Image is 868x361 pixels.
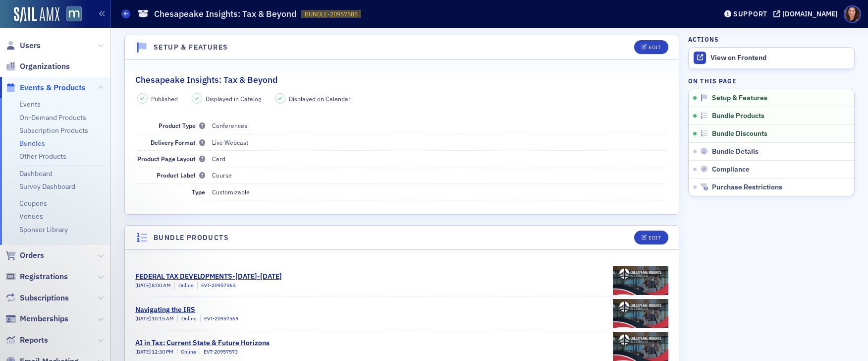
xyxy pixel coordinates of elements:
[712,94,767,103] span: Setup & Features
[135,271,282,282] div: FEDERAL TAX DEVELOPMENTS-[DATE]-[DATE]
[20,271,68,282] span: Registrations
[844,5,861,23] span: Profile
[212,167,667,183] dd: Course
[5,40,41,51] a: Users
[20,82,86,93] span: Events & Products
[688,76,855,85] h4: On this page
[151,138,205,146] span: Delivery Format
[19,139,45,148] a: Bundles
[5,250,44,261] a: Orders
[5,335,48,346] a: Reports
[159,121,205,129] span: Product Type
[19,100,41,109] a: Events
[137,155,205,163] span: Product Page Layout
[200,315,238,323] div: EVT-20957569
[200,348,238,356] div: EVT-20957573
[649,45,661,50] div: Edit
[712,112,764,120] span: Bundle Products
[135,264,668,297] a: FEDERAL TAX DEVELOPMENTS-[DATE]-[DATE][DATE] 8:00 AMOnlineEVT-20957565
[712,183,782,192] span: Purchase Restrictions
[305,10,358,18] span: BUNDLE-20957585
[20,40,41,51] span: Users
[14,7,59,23] img: SailAMX
[192,188,205,196] span: Type
[7,287,206,356] iframe: Intercom notifications message
[782,9,838,18] div: [DOMAIN_NAME]
[689,48,854,68] a: View on Frontend
[5,82,86,93] a: Events & Products
[135,297,668,330] a: Navigating the IRS[DATE] 10:15 AMOnlineEVT-20957569
[19,212,43,221] a: Venues
[688,35,719,44] h4: Actions
[174,282,194,290] div: Online
[154,42,228,53] h4: Setup & Features
[212,138,248,146] span: Live Webcast
[19,113,86,122] a: On-Demand Products
[5,293,69,303] a: Subscriptions
[212,155,225,163] span: Card
[712,165,750,174] span: Compliance
[19,182,75,191] a: Survey Dashboard
[733,9,767,18] div: Support
[5,61,70,72] a: Organizations
[154,8,296,20] h1: Chesapeake Insights: Tax & Beyond
[135,73,277,86] h2: Chesapeake Insights: Tax & Beyond
[157,171,205,179] span: Product Label
[151,94,178,103] span: Published
[59,6,82,23] a: View Homepage
[20,61,70,72] span: Organizations
[154,233,229,243] h4: Bundle Products
[66,6,82,22] img: SailAMX
[5,271,68,282] a: Registrations
[19,225,68,234] a: Sponsor Library
[197,282,235,290] div: EVT-20957565
[712,129,767,138] span: Bundle Discounts
[152,282,171,289] span: 8:00 AM
[19,169,53,178] a: Dashboard
[289,94,351,103] span: Displayed on Calendar
[19,152,66,161] a: Other Products
[19,126,88,135] a: Subscription Products
[20,250,44,261] span: Orders
[634,231,668,244] button: Edit
[710,54,849,62] div: View on Frontend
[649,235,661,241] div: Edit
[773,10,841,17] button: [DOMAIN_NAME]
[206,94,261,103] span: Displayed in Catalog
[135,282,152,289] span: [DATE]
[212,184,667,200] dd: Customizable
[5,313,68,324] a: Memberships
[212,121,247,129] span: Conferences
[712,147,759,156] span: Bundle Details
[634,40,668,54] button: Edit
[19,199,47,208] a: Coupons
